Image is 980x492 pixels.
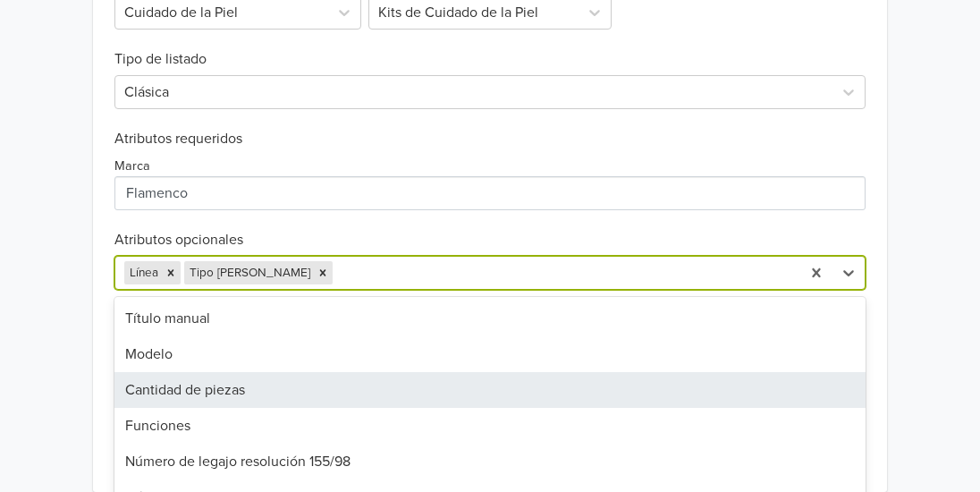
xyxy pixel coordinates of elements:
[114,336,866,372] div: Modelo
[114,372,866,408] div: Cantidad de piezas
[114,157,150,176] label: Marca
[114,30,866,68] h6: Tipo de listado
[114,232,866,249] h6: Atributos opcionales
[114,444,866,479] div: Número de legajo resolución 155/98
[114,301,866,336] div: Título manual
[114,408,866,444] div: Funciones
[114,131,866,148] h6: Atributos requeridos
[124,261,161,284] div: Línea
[161,261,181,284] div: Remove Línea
[184,261,313,284] div: Tipo [PERSON_NAME]
[313,261,333,284] div: Remove Tipo de piel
